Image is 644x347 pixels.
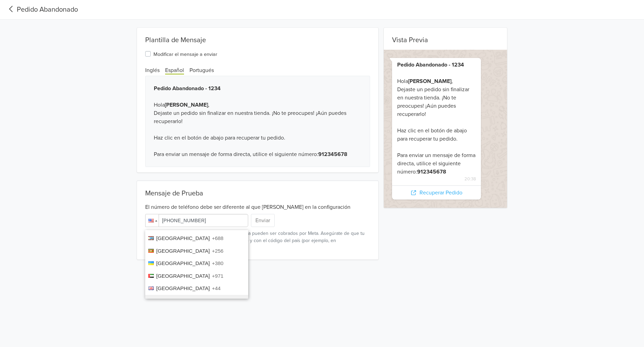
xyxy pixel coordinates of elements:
b: [PERSON_NAME] [408,78,451,85]
b: 912345678 [417,168,446,175]
span: +1 [212,298,218,304]
span: +44 [212,285,220,291]
button: Enviar [251,214,275,227]
span: Portugués [189,67,214,74]
span: [GEOGRAPHIC_DATA] [156,298,210,304]
span: [GEOGRAPHIC_DATA] [156,235,210,241]
span: Inglés [145,67,160,74]
small: Tenga en cuenta: incluso los mensajes de prueba pueden ser cobrados por Meta. Asegúrate de que tu... [145,230,370,251]
div: Mensaje de Prueba [145,189,370,198]
b: Pedido Abandonado - 1234 [154,85,221,92]
input: 1 (702) 123-4567 [145,214,248,227]
span: Español [165,67,184,74]
span: [GEOGRAPHIC_DATA] [156,260,210,266]
div: Recuperar Pedido [392,186,481,200]
span: [GEOGRAPHIC_DATA] [156,248,210,254]
b: Pedido Abandonado - 1234 [397,61,464,68]
div: United States: + 1 [146,214,159,227]
span: +380 [212,260,223,266]
div: Vista Previa [384,28,507,47]
span: +688 [212,235,223,241]
span: 20:38 [397,176,476,182]
div: Hola , Dejaste un pedido sin finalizar en nuestra tienda. ¡No te preocupes! ¡Aún puedes recuperar... [145,76,370,167]
a: Pedido Abandonado [5,4,78,15]
span: +971 [212,273,223,279]
b: [PERSON_NAME] [165,101,208,108]
label: Modificar el mensaje a enviar [153,50,217,58]
b: 912345678 [318,151,347,158]
span: [GEOGRAPHIC_DATA] [156,285,210,291]
div: Plantilla de Mensaje [137,28,378,47]
span: [GEOGRAPHIC_DATA] [156,273,210,279]
div: El número de teléfono debe ser diferente al que [PERSON_NAME] en la configuración [145,200,370,211]
span: +256 [212,248,223,254]
div: Hola , Dejaste un pedido sin finalizar en nuestra tienda. ¡No te preocupes! ¡Aún puedes recuperar... [397,61,476,176]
